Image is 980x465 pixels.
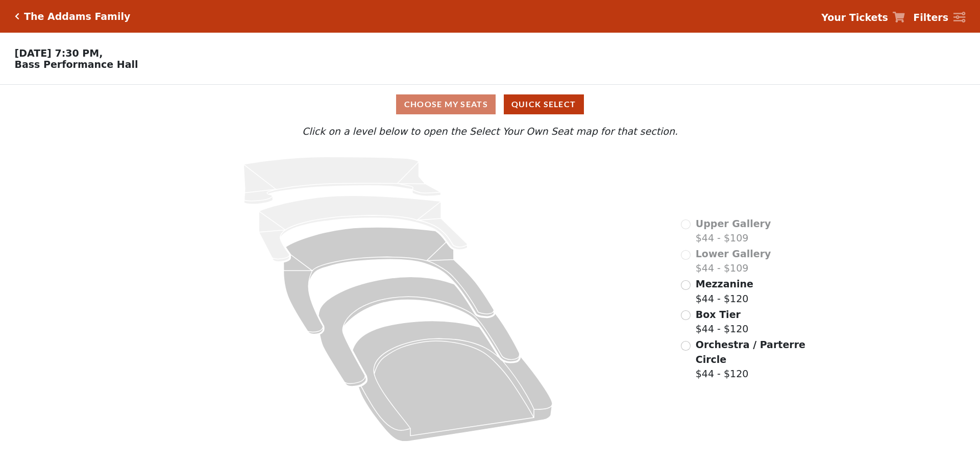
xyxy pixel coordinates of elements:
[913,10,965,25] a: Filters
[821,10,905,25] a: Your Tickets
[913,12,948,23] strong: Filters
[696,218,771,229] span: Upper Gallery
[504,94,584,114] button: Quick Select
[259,195,468,262] path: Lower Gallery - Seats Available: 0
[821,12,888,23] strong: Your Tickets
[696,247,771,276] label: $44 - $109
[353,321,553,442] path: Orchestra / Parterre Circle - Seats Available: 218
[696,337,807,381] label: $44 - $120
[696,216,771,246] label: $44 - $109
[243,157,441,204] path: Upper Gallery - Seats Available: 0
[24,11,130,22] h5: The Addams Family
[130,124,850,139] p: Click on a level below to open the Select Your Own Seat map for that section.
[696,278,753,289] span: Mezzanine
[696,248,771,259] span: Lower Gallery
[15,13,19,20] a: Click here to go back to filters
[696,339,805,365] span: Orchestra / Parterre Circle
[696,309,741,320] span: Box Tier
[696,307,749,336] label: $44 - $120
[696,277,753,306] label: $44 - $120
